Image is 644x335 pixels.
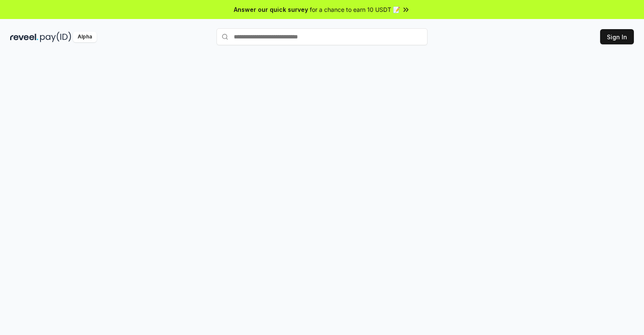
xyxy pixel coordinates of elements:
[10,32,38,42] img: reveel_dark
[310,5,400,14] span: for a chance to earn 10 USDT 📝
[73,32,97,42] div: Alpha
[40,32,71,42] img: pay_id
[234,5,308,14] span: Answer our quick survey
[600,29,634,44] button: Sign In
